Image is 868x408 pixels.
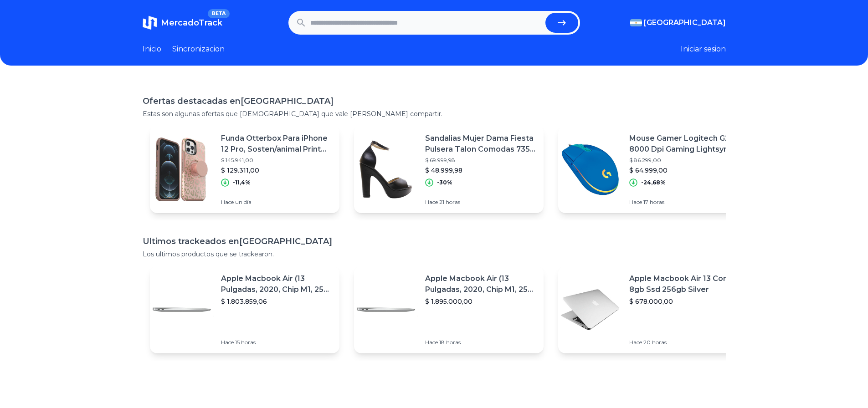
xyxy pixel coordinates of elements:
[425,133,536,155] p: Sandalias Mujer Dama Fiesta Pulsera Talon Comodas 735 Carg
[150,138,214,201] img: Featured image
[143,235,726,248] h1: Ultimos trackeados en [GEOGRAPHIC_DATA]
[629,133,740,155] p: Mouse Gamer Logitech G203 8000 Dpi Gaming Lightsync Rgb X6c
[558,278,622,342] img: Featured image
[233,179,251,186] p: -11,4%
[629,166,740,175] p: $ 64.999,00
[558,266,748,353] a: Featured imageApple Macbook Air 13 Core I5 8gb Ssd 256gb Silver$ 678.000,00Hace 20 horas
[630,17,726,28] button: [GEOGRAPHIC_DATA]
[150,266,339,353] a: Featured imageApple Macbook Air (13 Pulgadas, 2020, Chip M1, 256 Gb De Ssd, 8 Gb De Ram) - Plata$...
[425,297,536,306] p: $ 1.895.000,00
[221,157,332,164] p: $ 145.941,00
[558,138,622,201] img: Featured image
[208,9,229,18] span: BETA
[354,278,418,342] img: Featured image
[558,126,748,213] a: Featured imageMouse Gamer Logitech G203 8000 Dpi Gaming Lightsync Rgb X6c$ 86.299,00$ 64.999,00-2...
[629,297,740,306] p: $ 678.000,00
[629,273,740,295] p: Apple Macbook Air 13 Core I5 8gb Ssd 256gb Silver
[629,339,740,346] p: Hace 20 horas
[150,126,339,213] a: Featured imageFunda Otterbox Para iPhone 12 Pro, Sosten/animal Print [PERSON_NAME]$ 145.941,00$ 1...
[143,44,161,55] a: Inicio
[425,199,536,206] p: Hace 21 horas
[221,273,332,295] p: Apple Macbook Air (13 Pulgadas, 2020, Chip M1, 256 Gb De Ssd, 8 Gb De Ram) - Plata
[354,138,418,201] img: Featured image
[425,273,536,295] p: Apple Macbook Air (13 Pulgadas, 2020, Chip M1, 256 Gb De Ssd, 8 Gb De Ram) - Plata
[143,15,222,30] a: MercadoTrackBETA
[143,250,726,259] p: Los ultimos productos que se trackearon.
[644,17,726,28] span: [GEOGRAPHIC_DATA]
[354,126,544,213] a: Featured imageSandalias Mujer Dama Fiesta Pulsera Talon Comodas 735 Carg$ 69.999,98$ 48.999,98-30...
[641,179,666,186] p: -24,68%
[629,199,740,206] p: Hace 17 horas
[143,95,726,107] h1: Ofertas destacadas en [GEOGRAPHIC_DATA]
[221,133,332,155] p: Funda Otterbox Para iPhone 12 Pro, Sosten/animal Print [PERSON_NAME]
[150,278,214,342] img: Featured image
[425,157,536,164] p: $ 69.999,98
[425,339,536,346] p: Hace 18 horas
[143,15,157,30] img: MercadoTrack
[681,44,726,55] button: Iniciar sesion
[221,166,332,175] p: $ 129.311,00
[437,179,452,186] p: -30%
[161,18,222,28] span: MercadoTrack
[630,19,642,26] img: Argentina
[629,157,740,164] p: $ 86.299,00
[143,109,726,118] p: Estas son algunas ofertas que [DEMOGRAPHIC_DATA] que vale [PERSON_NAME] compartir.
[221,339,332,346] p: Hace 15 horas
[221,297,332,306] p: $ 1.803.859,06
[354,266,544,353] a: Featured imageApple Macbook Air (13 Pulgadas, 2020, Chip M1, 256 Gb De Ssd, 8 Gb De Ram) - Plata$...
[425,166,536,175] p: $ 48.999,98
[221,199,332,206] p: Hace un día
[172,44,225,55] a: Sincronizacion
